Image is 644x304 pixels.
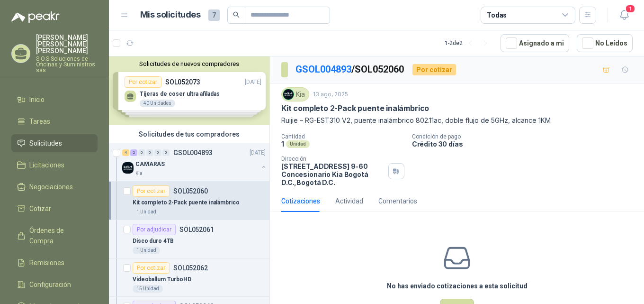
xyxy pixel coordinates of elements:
[122,147,268,177] a: 4 2 0 0 0 0 GSOL004893[DATE] Company LogoCAMARASKia
[140,8,201,22] h1: Mis solicitudes
[36,34,98,54] p: [PERSON_NAME] [PERSON_NAME] [PERSON_NAME]
[146,149,153,156] div: 0
[109,182,269,220] a: Por cotizarSOL052060Kit completo 2-Pack puente inalámbrico1 Unidad
[11,11,60,23] img: Logo peakr
[154,149,161,156] div: 0
[283,89,294,100] img: Company Logo
[29,160,64,170] span: Licitaciones
[138,149,145,156] div: 0
[295,64,351,75] a: GSOL004893
[387,281,528,291] h3: No has enviado cotizaciones a esta solicitud
[286,140,310,148] div: Unidad
[233,11,240,18] span: search
[281,156,385,162] p: Dirección
[133,208,160,216] div: 1 Unidad
[173,149,213,156] p: GSOL004893
[11,112,98,130] a: Tareas
[133,262,170,274] div: Por cotizar
[29,116,50,127] span: Tareas
[281,87,309,101] div: Kia
[11,134,98,152] a: Solicitudes
[135,160,165,169] p: CAMARAS
[616,7,633,24] button: 1
[250,148,266,157] p: [DATE]
[11,276,98,294] a: Configuración
[29,225,89,246] span: Órdenes de Compra
[133,285,163,293] div: 15 Unidad
[29,138,62,148] span: Solicitudes
[109,220,269,258] a: Por adjudicarSOL052061Disco duro 4TB1 Unidad
[130,149,137,156] div: 2
[445,36,493,51] div: 1 - 2 de 2
[133,224,176,235] div: Por adjudicar
[281,162,385,186] p: [STREET_ADDRESS] 9-60 Concesionario Kia Bogotá D.C. , Bogotá D.C.
[122,162,134,174] img: Company Logo
[335,196,363,206] div: Actividad
[378,196,417,206] div: Comentarios
[133,185,170,197] div: Por cotizar
[162,149,170,156] div: 0
[11,254,98,272] a: Remisiones
[295,62,405,77] p: / SOL052060
[412,140,640,148] p: Crédito 30 días
[11,91,98,109] a: Inicio
[109,258,269,297] a: Por cotizarSOL052062Videoballum TurboHD15 Unidad
[173,265,208,271] p: SOL052062
[11,221,98,250] a: Órdenes de Compra
[281,196,320,206] div: Cotizaciones
[133,275,191,284] p: Videoballum TurboHD
[11,178,98,196] a: Negociaciones
[412,64,456,75] div: Por cotizar
[281,103,429,113] p: Kit completo 2-Pack puente inalámbrico
[133,198,239,207] p: Kit completo 2-Pack puente inalámbrico
[29,94,45,105] span: Inicio
[109,125,269,143] div: Solicitudes de tus compradores
[487,10,507,20] div: Todas
[11,200,98,218] a: Cotizar
[281,133,404,140] p: Cantidad
[133,237,174,246] p: Disco duro 4TB
[29,182,73,192] span: Negociaciones
[133,247,160,254] div: 1 Unidad
[625,4,635,13] span: 1
[281,115,633,126] p: Ruijie – RG-EST310 V2, puente inalámbrico 802.11ac, doble flujo de 5GHz, alcance 1KM
[208,9,220,21] span: 7
[11,156,98,174] a: Licitaciones
[29,203,51,214] span: Cotizar
[501,34,569,52] button: Asignado a mi
[36,56,98,73] p: S.O.S Soluciones de Oficinas y Suministros sas
[313,90,348,99] p: 13 ago, 2025
[179,226,214,233] p: SOL052061
[577,34,633,52] button: No Leídos
[135,170,143,177] p: Kia
[122,149,129,156] div: 4
[29,279,71,290] span: Configuración
[113,60,266,67] button: Solicitudes de nuevos compradores
[173,188,208,194] p: SOL052060
[281,140,284,148] p: 1
[109,56,269,125] div: Solicitudes de nuevos compradoresPor cotizarSOL052073[DATE] Tijeras de coser ultra afiladas40 Uni...
[29,258,64,268] span: Remisiones
[412,133,640,140] p: Condición de pago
